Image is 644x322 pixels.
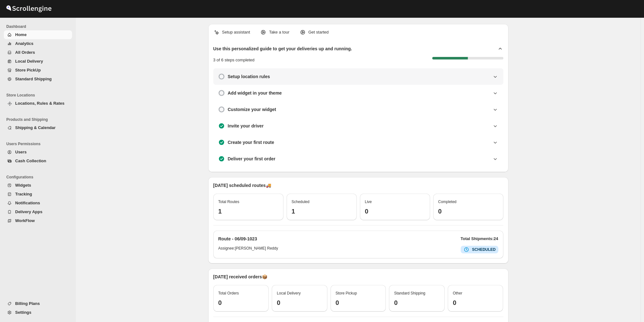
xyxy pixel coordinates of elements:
[15,158,46,163] span: Cash Collection
[336,299,381,307] h3: 0
[228,90,282,96] h3: Add widget in your theme
[308,29,329,35] p: Get started
[4,199,72,207] button: Notifications
[4,99,72,108] button: Locations, Rules & Rates
[15,77,52,81] span: Standard Shipping
[15,32,27,37] span: Home
[4,48,72,57] button: All Orders
[15,310,31,315] span: Settings
[6,175,73,180] span: Configurations
[15,68,41,72] span: Store PickUp
[218,299,264,307] h3: 0
[218,246,278,253] h6: Assignee: [PERSON_NAME] Reddy
[15,209,42,214] span: Delivery Apps
[336,291,357,295] span: Store Pickup
[15,218,35,223] span: WorkFlow
[213,274,503,280] p: [DATE] received orders 📦
[394,299,440,307] h3: 0
[218,291,239,295] span: Total Orders
[6,24,73,29] span: Dashboard
[15,150,27,154] span: Users
[365,200,372,204] span: Live
[277,299,322,307] h3: 0
[213,182,503,189] p: [DATE] scheduled routes 🚚
[453,291,462,295] span: Other
[4,123,72,132] button: Shipping & Calendar
[4,308,72,317] button: Settings
[269,29,289,35] p: Take a tour
[228,123,264,129] h3: Invite your driver
[4,181,72,190] button: Widgets
[4,148,72,157] button: Users
[228,156,276,162] h3: Deliver your first order
[228,139,274,146] h3: Create your first route
[4,190,72,199] button: Tracking
[15,125,56,130] span: Shipping & Calendar
[394,291,425,295] span: Standard Shipping
[15,301,40,306] span: Billing Plans
[6,117,73,122] span: Products and Shipping
[4,39,72,48] button: Analytics
[4,157,72,165] button: Cash Collection
[6,141,73,146] span: Users Permissions
[4,30,72,39] button: Home
[292,200,310,204] span: Scheduled
[453,299,498,307] h3: 0
[472,247,496,252] b: SCHEDULED
[15,50,35,55] span: All Orders
[228,73,270,80] h3: Setup location rules
[461,236,498,242] p: Total Shipments: 24
[15,192,32,196] span: Tracking
[277,291,301,295] span: Local Delivery
[15,59,43,64] span: Local Delivery
[15,201,40,205] span: Notifications
[15,41,33,46] span: Analytics
[228,106,276,113] h3: Customize your widget
[213,57,255,63] p: 3 of 6 steps completed
[218,200,240,204] span: Total Routes
[365,207,425,215] h3: 0
[15,101,64,106] span: Locations, Rules & Rates
[222,29,250,35] p: Setup assistant
[213,46,352,52] h2: Use this personalized guide to get your deliveries up and running.
[438,200,457,204] span: Completed
[218,236,257,242] h2: Route - 06/09-1023
[438,207,498,215] h3: 0
[4,207,72,216] button: Delivery Apps
[15,183,31,188] span: Widgets
[292,207,352,215] h3: 1
[4,216,72,225] button: WorkFlow
[218,207,278,215] h3: 1
[6,93,73,98] span: Store Locations
[4,299,72,308] button: Billing Plans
